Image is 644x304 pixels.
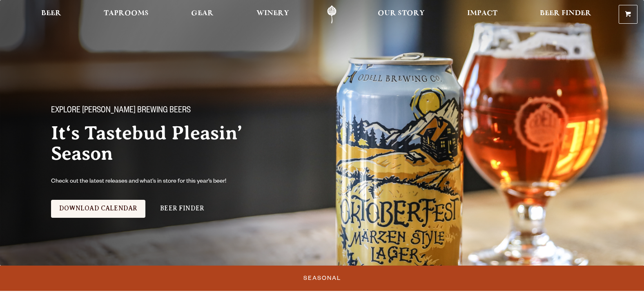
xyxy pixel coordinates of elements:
[51,123,306,164] h2: It‘s Tastebud Pleasin’ Season
[191,10,214,17] span: Gear
[41,10,61,17] span: Beer
[462,5,503,24] a: Impact
[535,5,597,24] a: Beer Finder
[152,200,212,218] a: Beer Finder
[251,5,294,24] a: Winery
[51,177,260,187] p: Check out the latest releases and what’s in store for this year’s beer!
[104,10,149,17] span: Taprooms
[51,200,146,218] a: Download Calendar
[316,5,347,24] a: Odell Home
[36,5,67,24] a: Beer
[98,5,154,24] a: Taprooms
[378,10,425,17] span: Our Story
[186,5,219,24] a: Gear
[467,10,497,17] span: Impact
[256,10,289,17] span: Winery
[372,5,430,24] a: Our Story
[540,10,591,17] span: Beer Finder
[51,106,191,116] span: Explore [PERSON_NAME] Brewing Beers
[300,269,344,288] a: Seasonal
